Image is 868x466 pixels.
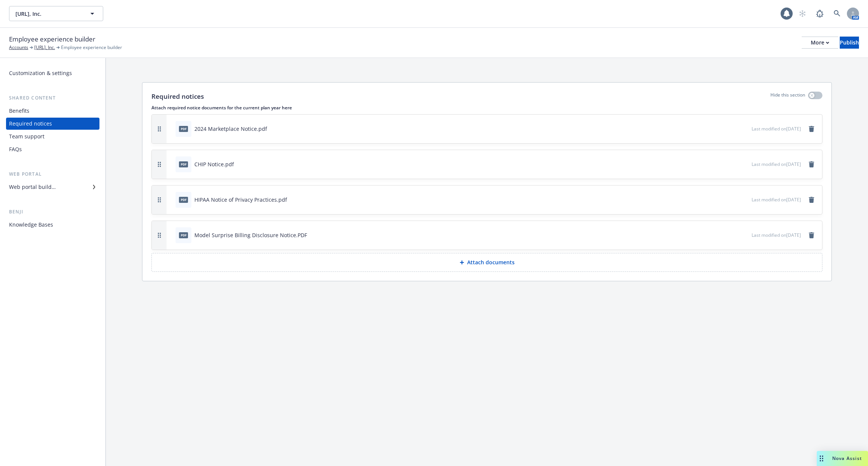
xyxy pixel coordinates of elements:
span: Last modified on [DATE] [752,232,801,238]
a: remove [807,231,816,240]
button: Attach documents [151,253,822,272]
button: preview file [742,196,749,204]
div: Benji [6,208,99,216]
div: Publish [840,37,859,48]
button: Nova Assist [817,451,868,466]
p: Attach documents [467,259,515,266]
a: Report a Bug [812,6,827,21]
div: HIPAA Notice of Privacy Practices.pdf [194,196,287,204]
div: More [811,37,829,48]
div: Drag to move [817,451,826,466]
a: [URL], Inc. [34,44,55,51]
div: Team support [9,130,44,143]
button: download file [730,160,736,168]
button: [URL], Inc. [9,6,103,21]
div: Knowledge Bases [9,219,53,231]
a: remove [807,124,816,133]
div: Web portal [6,170,99,178]
span: Last modified on [DATE] [752,161,801,167]
button: preview file [742,160,749,168]
button: download file [730,231,736,239]
div: Model Surprise Billing Disclosure Notice.PDF [194,231,307,239]
a: Benefits [6,105,99,117]
div: Web portal builder [9,181,56,193]
span: pdf [179,197,188,202]
span: Last modified on [DATE] [752,126,801,132]
button: download file [730,125,736,133]
p: Attach required notice documents for the current plan year here [151,104,822,111]
span: Nova Assist [832,455,862,461]
div: Shared content [6,94,99,102]
div: FAQs [9,143,22,155]
a: Required notices [6,118,99,130]
div: 2024 Marketplace Notice.pdf [194,125,267,133]
div: CHIP Notice.pdf [194,160,234,168]
span: pdf [179,161,188,167]
button: download file [730,196,736,204]
a: Accounts [9,44,28,51]
a: Start snowing [795,6,810,21]
div: Required notices [9,118,52,130]
a: Team support [6,130,99,143]
a: Knowledge Bases [6,219,99,231]
a: Search [830,6,845,21]
div: Customization & settings [9,67,72,79]
div: Benefits [9,105,29,117]
button: preview file [742,125,749,133]
p: Required notices [151,92,204,101]
span: [URL], Inc. [15,10,81,18]
span: Last modified on [DATE] [752,196,801,203]
a: FAQs [6,143,99,155]
span: Employee experience builder [9,34,95,44]
a: remove [807,195,816,204]
button: Publish [840,37,859,49]
span: Employee experience builder [61,44,122,51]
a: Customization & settings [6,67,99,79]
span: pdf [179,126,188,132]
a: Web portal builder [6,181,99,193]
button: preview file [742,231,749,239]
span: PDF [179,232,188,238]
p: Hide this section [770,92,805,101]
button: More [802,37,838,49]
a: remove [807,160,816,169]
